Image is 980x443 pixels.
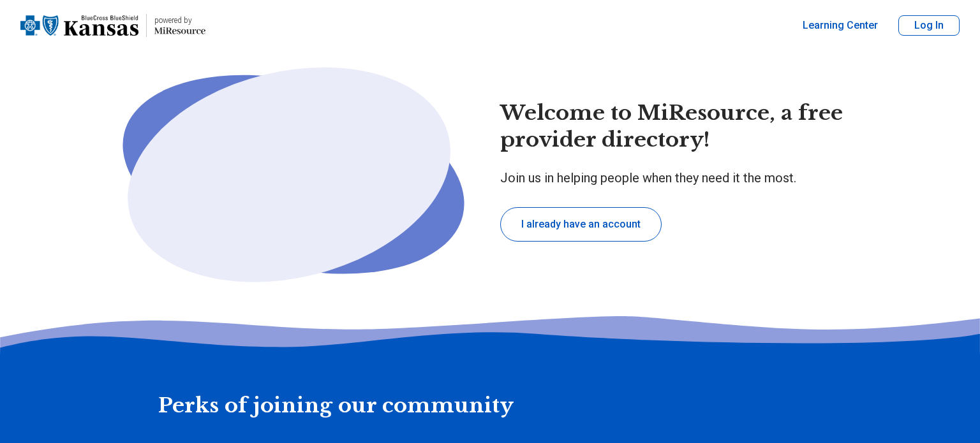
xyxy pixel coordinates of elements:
p: Join us in helping people when they need it the most. [500,169,878,187]
a: Home page [20,5,205,46]
h1: Welcome to MiResource, a free provider directory! [500,100,878,153]
p: powered by [154,15,205,25]
button: Log In [898,15,960,36]
a: Learning Center [803,18,878,33]
h2: Perks of joining our community [158,352,822,419]
button: I already have an account [500,207,662,242]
